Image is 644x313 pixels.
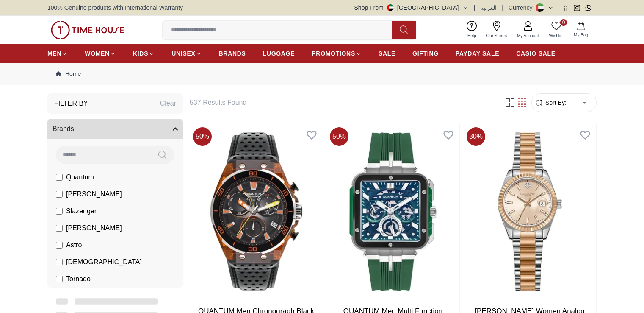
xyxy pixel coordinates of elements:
span: UNISEX [171,49,195,58]
img: ... [51,21,124,39]
a: KIDS [133,46,155,61]
span: My Bag [570,32,591,38]
span: CASIO SALE [516,49,556,58]
span: Sort By: [544,98,567,107]
span: 30 % [467,127,485,146]
span: [PERSON_NAME] [66,189,122,199]
input: Astro [56,242,63,249]
span: Slazenger [66,206,97,216]
input: [DEMOGRAPHIC_DATA] [56,259,63,265]
a: UNISEX [171,46,202,61]
a: PAYDAY SALE [456,46,499,61]
span: Wishlist [546,33,567,39]
span: Astro [66,240,82,250]
span: 0 [560,19,567,26]
img: United Arab Emirates [387,4,394,11]
span: WOMEN [85,49,110,58]
nav: Breadcrumb [47,63,597,85]
input: Quantum [56,174,63,181]
a: LUGGAGE [263,46,295,61]
a: GIFTING [412,46,439,61]
span: | [474,3,475,12]
span: Help [464,33,480,39]
button: Shop From[GEOGRAPHIC_DATA] [354,3,469,12]
div: Currency [509,3,536,12]
span: KIDS [133,49,148,58]
a: Instagram [574,5,580,11]
a: Our Stores [481,19,512,41]
span: Our Stores [483,33,510,39]
a: SALE [379,46,395,61]
span: LUGGAGE [263,49,295,58]
a: Whatsapp [585,5,591,11]
span: | [502,3,503,12]
input: Slazenger [56,208,63,215]
span: PROMOTIONS [312,49,355,58]
h3: Filter By [54,98,88,109]
img: QUANTUM Men Multi Function Dark Green Dial Watch - PWG1102.377 [326,124,459,299]
a: Facebook [562,5,569,11]
input: [PERSON_NAME] [56,191,63,198]
span: [DEMOGRAPHIC_DATA] [66,257,142,267]
a: WOMEN [85,46,116,61]
span: 100% Genuine products with International Warranty [47,3,183,12]
a: Help [462,19,481,41]
button: Brands [47,119,183,139]
a: MEN [47,46,68,61]
span: | [557,3,559,12]
a: 0Wishlist [544,19,569,41]
a: Home [56,70,81,78]
img: QUANTUM Men Chronograph Black Dial Watch - PWG1107.051 [190,124,323,299]
span: My Account [514,33,542,39]
input: Tornado [56,276,63,282]
button: العربية [480,3,497,12]
span: PAYDAY SALE [456,49,499,58]
span: [PERSON_NAME] [66,223,122,233]
div: Clear [160,98,176,109]
span: 50 % [193,127,212,146]
span: BRANDS [219,49,246,58]
a: CASIO SALE [516,46,556,61]
a: BRANDS [219,46,246,61]
button: My Bag [569,20,593,40]
span: Tornado [66,274,91,284]
span: SALE [379,49,395,58]
h6: 537 Results Found [190,98,494,108]
span: Brands [53,124,74,134]
input: [PERSON_NAME] [56,225,63,232]
img: LEE COOPER Women Analog Rose Gold Dial Watch - LC08126.510 [463,124,596,299]
a: PROMOTIONS [312,46,362,61]
button: Sort By: [535,98,567,107]
span: Quantum [66,172,94,182]
span: GIFTING [412,49,439,58]
span: 50 % [330,127,348,146]
span: MEN [47,49,61,58]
